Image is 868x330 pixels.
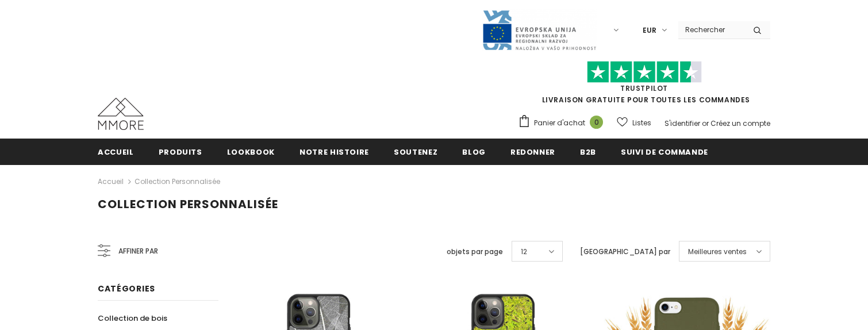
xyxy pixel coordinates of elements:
span: 12 [521,246,527,258]
span: Panier d'achat [534,117,585,129]
a: Accueil [98,139,134,164]
a: Javni Razpis [482,25,597,34]
a: Redonner [510,139,555,164]
span: Affiner par [118,245,158,258]
a: Listes [617,113,651,133]
span: Listes [632,117,651,129]
a: Panier d'achat 0 [518,114,609,132]
span: Collection de bois [98,313,167,324]
a: Créez un compte [710,118,770,128]
span: Catégories [98,283,155,294]
img: Javni Razpis [482,9,597,51]
span: soutenez [394,147,437,158]
span: 0 [590,116,603,129]
a: Blog [462,139,486,164]
span: Blog [462,147,486,158]
span: Collection personnalisée [98,196,278,212]
a: B2B [580,139,596,164]
span: Suivi de commande [621,147,708,158]
span: Accueil [98,147,134,158]
span: Notre histoire [299,147,369,158]
span: or [702,118,709,128]
span: Produits [159,147,202,158]
a: TrustPilot [620,83,668,93]
a: Notre histoire [299,139,369,164]
span: Redonner [510,147,555,158]
span: LIVRAISON GRATUITE POUR TOUTES LES COMMANDES [518,66,770,105]
input: Search Site [678,21,744,38]
a: Collection personnalisée [135,176,220,186]
a: soutenez [394,139,437,164]
span: EUR [643,25,656,36]
a: Suivi de commande [621,139,708,164]
a: Collection de bois [98,308,167,328]
span: B2B [580,147,596,158]
a: Lookbook [227,139,275,164]
a: Produits [159,139,202,164]
label: objets par page [447,246,503,258]
span: Meilleures ventes [688,246,747,258]
a: S'identifier [665,118,700,128]
span: Lookbook [227,147,275,158]
a: Accueil [98,175,124,189]
label: [GEOGRAPHIC_DATA] par [580,246,670,258]
img: Cas MMORE [98,98,144,130]
img: Faites confiance aux étoiles pilotes [587,61,702,83]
